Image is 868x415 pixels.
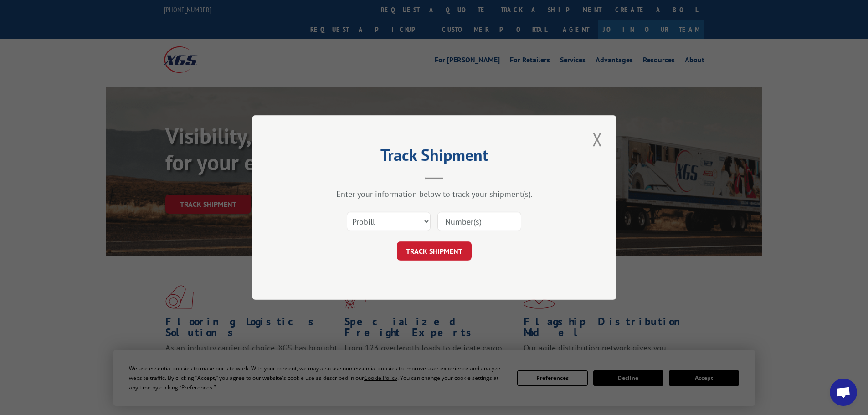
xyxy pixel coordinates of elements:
input: Number(s) [437,212,521,231]
a: Open chat [830,379,857,406]
h2: Track Shipment [298,149,571,166]
div: Enter your information below to track your shipment(s). [298,189,571,199]
button: TRACK SHIPMENT [397,241,472,261]
button: Close modal [590,127,605,152]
